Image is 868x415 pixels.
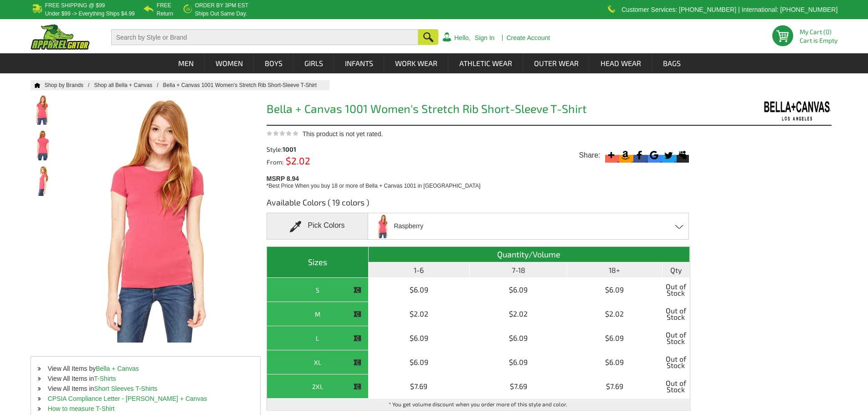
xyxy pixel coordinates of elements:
[369,326,470,350] td: $6.09
[111,29,418,45] input: Search by Style or Brand
[334,53,384,73] a: Infants
[31,364,260,374] li: View All Items by
[157,2,171,9] b: Free
[157,11,173,16] p: Return
[353,334,361,343] img: This item is CLOSEOUT!
[470,350,567,374] td: $6.09
[31,24,90,50] img: ApparelGator
[394,218,423,234] span: Raspberry
[665,304,687,323] span: Out of Stock
[652,53,691,73] a: Bags
[665,377,687,396] span: Out of Stock
[369,262,470,278] th: 1-6
[48,395,207,402] a: CPSIA Compliance Letter - [PERSON_NAME] + Canvas
[353,383,361,391] img: This item is CLOSEOUT!
[369,374,470,399] td: $7.69
[475,35,495,41] a: Sign In
[567,374,663,399] td: $7.69
[470,278,567,302] td: $6.09
[665,353,687,372] span: Out of Stock
[374,214,393,238] img: Raspberry
[369,278,470,302] td: $6.09
[605,149,617,161] svg: More
[663,262,690,278] th: Qty
[800,37,837,44] span: Cart is Empty
[567,302,663,326] td: $2.02
[567,326,663,350] td: $6.09
[269,284,366,296] div: S
[163,82,326,88] a: Bella + Canvas 1001 Women's Stretch Rib Short-Sleeve T-Shirt
[470,262,567,278] th: 7-18
[662,149,674,161] svg: Twitter
[449,53,523,73] a: Athletic Wear
[454,35,471,41] a: Hello,
[168,53,204,73] a: Men
[763,99,832,123] img: Bella + Canvas
[45,82,94,88] a: Shop by Brands
[470,302,567,326] td: $2.02
[294,53,334,73] a: Girls
[48,405,115,412] a: How to measure T-Shirt
[45,2,105,9] b: Free Shipping @ $99
[267,247,369,278] th: Sizes
[31,374,260,384] li: View All Items in
[267,103,690,117] h1: Bella + Canvas 1001 Women's Stretch Rib Short-Sleeve T-Shirt
[385,53,448,73] a: Work Wear
[470,326,567,350] td: $6.09
[267,146,374,153] div: Style:
[579,151,600,160] span: Share:
[369,302,470,326] td: $2.02
[254,53,293,73] a: Boys
[269,333,366,344] div: L
[353,286,361,294] img: This item is CLOSEOUT!
[94,82,163,88] a: Shop all Bella + Canvas
[94,385,157,392] a: Short Sleeves T-Shirts
[195,11,248,16] p: ships out same day.
[619,149,632,161] svg: Amazon
[567,262,663,278] th: 18+
[96,365,139,372] a: Bella + Canvas
[267,183,480,189] span: *Best Price When you buy 18 or more of Bella + Canvas 1001 in [GEOGRAPHIC_DATA]
[677,149,689,161] svg: Myspace
[269,357,366,368] div: XL
[506,35,550,41] a: Create Account
[621,7,837,12] p: Customer Services: [PHONE_NUMBER] | International: [PHONE_NUMBER]
[369,350,470,374] td: $6.09
[353,359,361,367] img: This item is CLOSEOUT!
[267,197,690,213] h3: Available Colors ( 19 colors )
[45,11,135,16] p: under $99 -> everything ships $4.99
[665,280,687,299] span: Out of Stock
[31,384,260,394] li: View All Items in
[269,308,366,320] div: M
[31,82,41,88] a: Home
[267,130,298,136] img: This product is not yet rated.
[524,53,589,73] a: Outer Wear
[470,374,567,399] td: $7.69
[267,157,374,165] div: From:
[282,145,296,153] span: 1001
[590,53,652,73] a: Head Wear
[94,375,116,382] a: T-Shirts
[267,213,368,240] div: Pick Colors
[567,350,663,374] td: $6.09
[205,53,253,73] a: Women
[283,155,310,166] span: $2.02
[648,149,660,161] svg: Google Bookmark
[633,149,646,161] svg: Facebook
[269,381,366,392] div: 2XL
[267,173,694,190] div: MSRP 8.94
[800,29,834,35] li: My Cart (0)
[195,2,248,9] b: Order by 3PM EST
[567,278,663,302] td: $6.09
[267,399,690,410] td: * You get volume discount when you order more of this style and color.
[665,328,687,348] span: Out of Stock
[353,310,361,318] img: This item is CLOSEOUT!
[369,247,690,262] th: Quantity/Volume
[303,130,383,138] span: This product is not yet rated.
